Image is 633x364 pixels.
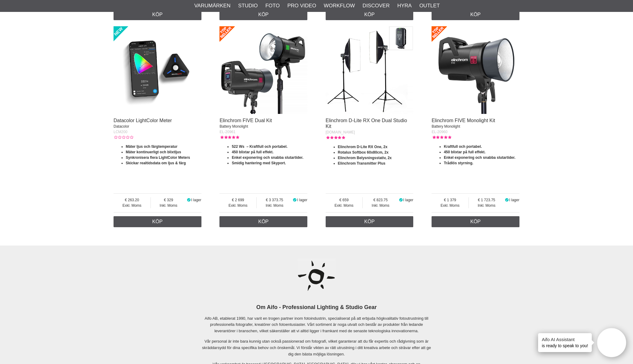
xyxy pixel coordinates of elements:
[444,144,482,149] strong: Kraftfull och portabel.
[509,198,519,202] span: I lager
[403,198,413,202] span: I lager
[432,135,451,140] div: Kundbetyg: 5.00
[432,130,447,134] span: EL-20960
[186,198,191,202] i: I lager
[265,2,280,10] a: Foto
[432,216,519,227] a: Köp
[194,2,231,10] a: Varumärken
[257,197,292,203] span: 3 373.75
[326,9,414,20] a: Köp
[114,216,201,227] a: Köp
[326,26,414,114] img: Elinchrom D-Lite RX One Dual Studio Kit
[326,197,363,203] span: 659
[232,155,303,160] strong: Enkel exponering och snabba slutartider.
[326,216,414,227] a: Köp
[538,333,592,352] div: is ready to speak to you!
[114,26,201,114] img: Datacolor LightColor Meter
[324,2,355,10] a: Workflow
[363,2,390,10] a: Discover
[542,336,588,343] h4: Aifo AI Assistant
[219,203,256,208] span: Exkl. Moms
[432,9,519,20] a: Köp
[326,135,345,140] div: Kundbetyg: 5.00
[469,203,505,208] span: Inkl. Moms
[114,203,150,208] span: Exkl. Moms
[363,203,398,208] span: Inkl. Moms
[419,2,440,10] a: Outlet
[219,197,256,203] span: 2 699
[444,150,486,154] strong: 450 blixtar på full effekt.
[326,203,363,208] span: Exkl. Moms
[219,26,307,114] img: Elinchrom FIVE Dual Kit
[219,135,239,140] div: Kundbetyg: 5.00
[114,118,172,123] a: Datacolor LightColor Meter
[326,118,407,129] a: Elinchrom D-Lite RX One Dual Studio Kit
[238,2,258,10] a: Studio
[151,197,186,203] span: 329
[126,161,186,165] strong: Skickar realtidsdata om ljus & färg
[338,145,388,149] strong: Elinchrom D-Lite RX One, 2x
[232,150,273,154] strong: 450 blixtar på full effekt.
[199,304,434,311] h2: Om Aifo - Professional Lighting & Studio Gear
[114,197,150,203] span: 263.20
[297,198,307,202] span: I lager
[505,198,509,202] i: I lager
[257,203,292,208] span: Inkl. Moms
[199,315,434,334] p: Aifo AB, etablerat 1990, har varit en trogen partner inom fotoindustrin, specialiserat på att erb...
[219,9,307,20] a: Köp
[397,2,412,10] a: Hyra
[432,197,468,203] span: 1 379
[219,130,235,134] span: EL-20961
[444,161,473,165] strong: Trådlös styrning.
[298,257,336,295] img: Aifo - Ljuset i dina bilder
[126,150,181,154] strong: Mäter kontinuerligt och blixtljus
[232,144,288,149] strong: 522 Ws – Kraftfull och portabel.
[432,118,495,123] a: Elinchrom FIVE Monolight Kit
[338,150,389,155] strong: Rotalux Softbox 60x80cm, 2x
[219,124,248,129] span: Battery Monolight
[287,2,316,10] a: Pro Video
[363,197,398,203] span: 823.75
[432,124,460,129] span: Battery Monolight
[114,130,127,134] span: LCM200
[114,9,201,20] a: Köp
[199,338,434,357] p: Vår personal är inte bara kunnig utan också passionerad om fotografi, vilket garanterar att du få...
[126,144,177,149] strong: Mäter ljus och färgtemperatur
[219,216,307,227] a: Köp
[191,198,201,202] span: I lager
[432,26,519,114] img: Elinchrom FIVE Monolight Kit
[232,161,286,165] strong: Smidig hantering med Skyport.
[114,124,129,129] span: Datacolor
[444,155,515,160] strong: Enkel exponering och snabba slutartider.
[432,203,468,208] span: Exkl. Moms
[114,135,133,140] div: Kundbetyg: 0
[126,155,190,160] strong: Synkronisera flera LightColor Meters
[292,198,297,202] i: I lager
[151,203,186,208] span: Inkl. Moms
[338,161,385,166] strong: Elinchrom Transmitter Plus
[219,118,272,123] a: Elinchrom FIVE Dual Kit
[398,198,403,202] i: I lager
[469,197,505,203] span: 1 723.75
[338,156,392,160] strong: Elinchrom Belysningsstativ, 2x
[326,130,355,134] span: [DOMAIN_NAME]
